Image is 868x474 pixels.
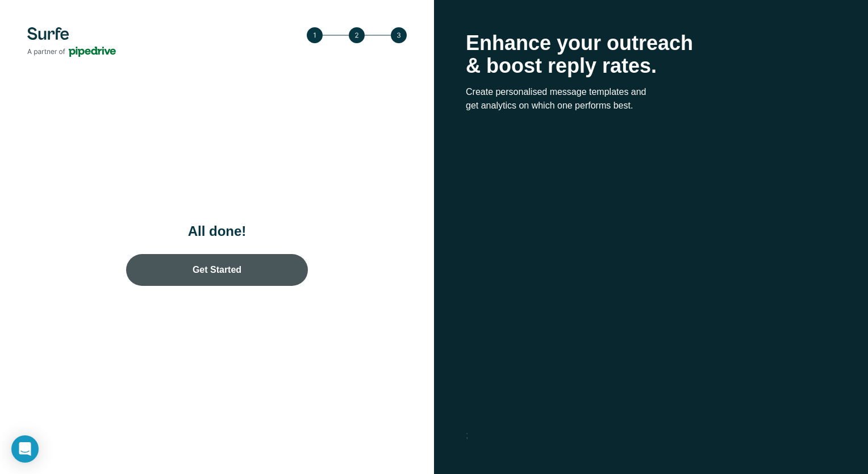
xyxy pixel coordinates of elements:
[466,55,836,77] p: & boost reply rates.
[103,222,331,240] h1: All done!
[466,32,836,55] p: Enhance your outreach
[307,27,407,43] img: Step 3
[466,99,836,113] p: get analytics on which one performs best.
[126,254,308,286] a: Get Started
[466,85,836,99] p: Create personalised message templates and
[11,435,39,463] div: Open Intercom Messenger
[27,27,116,57] img: Surfe's logo
[469,160,833,381] iframe: YouTube video player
